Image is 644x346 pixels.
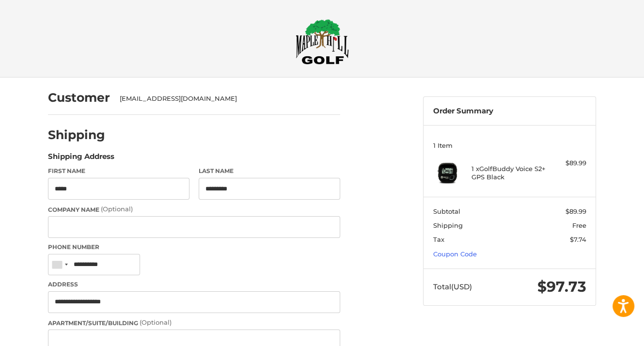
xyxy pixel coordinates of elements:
label: Last Name [199,167,340,175]
h2: Customer [48,90,110,105]
span: Total (USD) [433,282,472,291]
h3: Order Summary [433,107,586,116]
legend: Shipping Address [48,151,114,167]
span: $7.74 [570,236,586,243]
span: Subtotal [433,207,460,215]
span: $89.99 [565,207,586,215]
div: $89.99 [548,158,586,168]
h2: Shipping [48,127,105,142]
img: Maple Hill Golf [296,19,349,64]
label: Phone Number [48,243,340,252]
label: Apartment/Suite/Building [48,318,340,328]
label: First Name [48,167,189,175]
label: Company Name [48,204,340,214]
span: Tax [433,236,444,243]
a: Coupon Code [433,250,477,258]
small: (Optional) [140,318,172,326]
h4: 1 x GolfBuddy Voice S2+ GPS Black [471,165,546,181]
h3: 1 Item [433,142,586,149]
div: [EMAIL_ADDRESS][DOMAIN_NAME] [120,94,331,104]
span: Free [572,221,586,229]
span: $97.73 [537,278,586,296]
small: (Optional) [101,205,133,213]
label: Address [48,280,340,289]
span: Shipping [433,221,463,229]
